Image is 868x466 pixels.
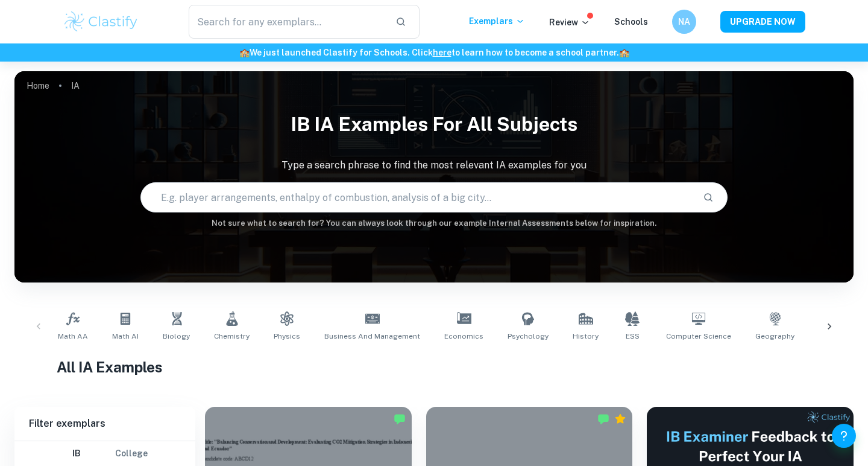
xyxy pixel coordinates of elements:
span: Math AA [58,331,88,342]
img: Marked [394,413,406,425]
button: NA [672,10,696,34]
a: Home [27,77,49,94]
span: Business and Management [324,331,420,342]
span: Geography [755,331,794,342]
input: Search for any exemplars... [189,5,386,39]
h1: IB IA examples for all subjects [14,105,854,144]
span: Math AI [112,331,139,342]
div: Premium [614,413,626,425]
h6: NA [678,15,691,28]
h6: Not sure what to search for? You can always look through our example Internal Assessments below f... [14,217,854,229]
span: Psychology [508,331,549,342]
button: Search [698,187,719,208]
p: Review [549,16,590,29]
img: Marked [597,413,609,425]
button: Help and Feedback [832,424,856,448]
h1: All IA Examples [57,356,812,378]
h6: We just launched Clastify for Schools. Click to learn how to become a school partner. [2,46,866,59]
span: Biology [163,331,190,342]
button: UPGRADE NOW [720,11,805,33]
p: Exemplars [469,14,525,28]
img: Clastify logo [63,10,139,34]
span: Chemistry [214,331,250,342]
span: Physics [274,331,300,342]
span: ESS [626,331,640,342]
span: 🏫 [619,48,629,57]
span: Computer Science [666,331,731,342]
span: 🏫 [239,48,250,57]
span: Economics [444,331,483,342]
p: IA [71,79,80,92]
span: History [573,331,599,342]
p: Type a search phrase to find the most relevant IA examples for you [14,158,854,173]
h6: Filter exemplars [14,407,195,441]
input: E.g. player arrangements, enthalpy of combustion, analysis of a big city... [141,180,693,214]
a: here [433,48,451,57]
a: Schools [614,17,648,27]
